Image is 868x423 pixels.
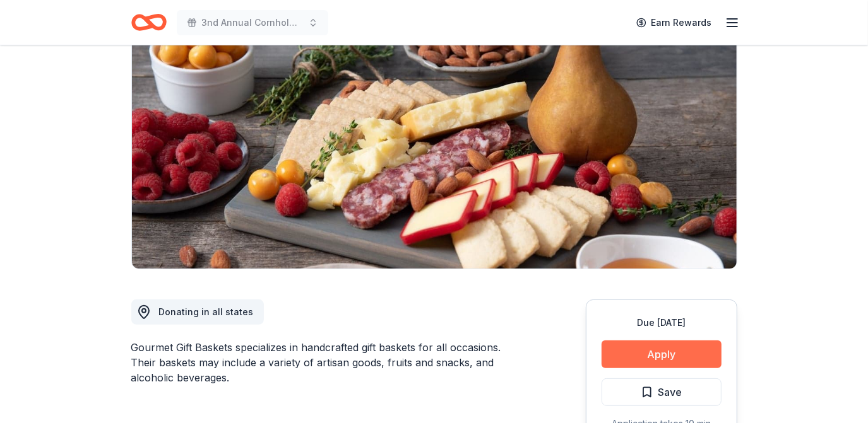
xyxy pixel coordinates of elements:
button: Save [602,378,722,406]
span: Donating in all states [159,306,254,317]
span: 3nd Annual Cornhole Tournament [202,15,303,30]
button: 3nd Annual Cornhole Tournament [177,10,328,35]
div: Due [DATE] [602,315,722,330]
div: Gourmet Gift Baskets specializes in handcrafted gift baskets for all occasions. Their baskets may... [131,340,525,385]
a: Home [131,8,167,37]
a: Earn Rewards [629,11,720,34]
img: Image for Gourmet Gift Baskets [132,28,737,269]
span: Save [658,384,682,400]
button: Apply [602,340,722,368]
